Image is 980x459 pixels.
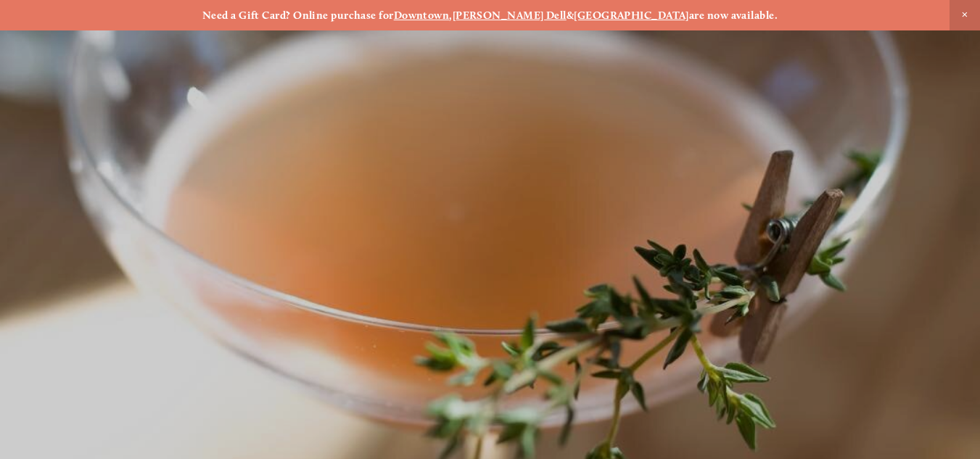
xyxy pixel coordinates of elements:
strong: Need a Gift Card? Online purchase for [202,9,394,22]
a: Downtown [394,9,450,22]
a: [PERSON_NAME] Dell [453,9,567,22]
strong: , [449,9,452,22]
strong: & [567,9,574,22]
a: [GEOGRAPHIC_DATA] [574,9,689,22]
strong: are now available. [689,9,778,22]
